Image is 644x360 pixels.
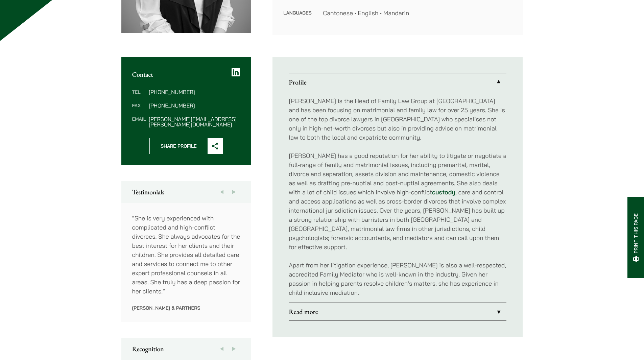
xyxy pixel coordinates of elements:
p: [PERSON_NAME] is the Head of Family Law Group at [GEOGRAPHIC_DATA] and has been focusing on matri... [289,96,506,142]
dd: Cantonese • English • Mandarin [323,8,512,18]
dt: Fax [132,103,146,116]
dd: [PERSON_NAME][EMAIL_ADDRESS][PERSON_NAME][DOMAIN_NAME] [149,116,240,127]
button: Next [228,338,240,360]
dt: Languages [283,8,312,18]
dd: [PHONE_NUMBER] [149,89,240,95]
a: custody [432,188,455,196]
p: [PERSON_NAME] & Partners [132,305,240,311]
dt: Email [132,116,146,127]
button: Previous [216,181,228,203]
p: [PERSON_NAME] has a good reputation for her ability to litigate or negotiate a full-range of fami... [289,151,506,251]
div: Profile [289,91,506,303]
h2: Testimonials [132,188,240,196]
dd: [PHONE_NUMBER] [149,103,240,108]
span: Share Profile [150,138,208,154]
h2: Contact [132,70,240,78]
a: Profile [289,73,506,91]
h2: Recognition [132,345,240,353]
button: Previous [216,338,228,360]
dt: Tel [132,89,146,103]
p: “She is very experienced with complicated and high-conflict divorces. She always advocates for th... [132,214,240,296]
button: Next [228,181,240,203]
a: Read more [289,303,506,320]
a: LinkedIn [232,68,240,77]
button: Share Profile [149,138,223,154]
p: Apart from her litigation experience, [PERSON_NAME] is also a well-respected, accredited Family M... [289,261,506,297]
